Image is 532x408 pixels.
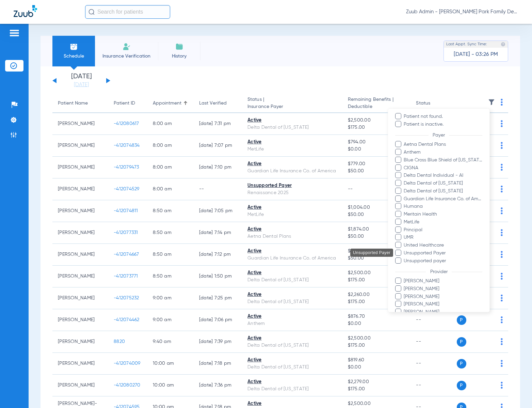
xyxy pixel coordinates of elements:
[403,226,482,233] span: Principal
[403,172,482,179] span: Delta Dental Individual - AI
[403,113,482,120] span: Patient not found.
[403,250,482,257] span: Unsupported Payer
[403,309,482,316] span: [PERSON_NAME]
[428,133,449,138] span: Payer
[403,157,482,164] span: Blue Cross Blue Shield of [US_STATE]
[403,242,482,249] span: United Healthcare
[403,257,482,264] span: Unsupported payer
[403,141,482,148] span: Aetna Dental Plans
[350,249,393,257] div: Unsupported Payer
[403,180,482,187] span: Delta Dental of [US_STATE]
[403,278,482,285] span: [PERSON_NAME]
[403,211,482,218] span: Meritain Health
[403,234,482,241] span: UMR
[426,269,452,274] span: Provider
[403,219,482,226] span: MetLife
[403,149,482,156] span: Anthem
[403,188,482,195] span: Delta Dental of [US_STATE]
[403,293,482,300] span: [PERSON_NAME]
[403,285,482,293] span: [PERSON_NAME]
[403,203,482,210] span: Humana
[403,164,482,171] span: CIGNA
[403,121,482,128] span: Patient is inactive.
[403,301,482,308] span: [PERSON_NAME]
[430,105,448,109] span: Error
[403,195,482,202] span: Guardian Life Insurance Co. of America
